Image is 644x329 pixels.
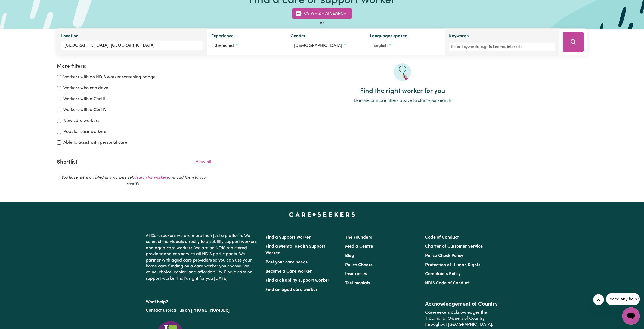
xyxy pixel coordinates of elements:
[425,263,480,267] a: Protection of Human Rights
[63,96,106,102] label: Workers with a Cert III
[63,118,99,124] label: New care workers
[425,244,483,249] a: Charter of Customer Service
[370,33,407,41] label: Languages spoken
[57,20,587,26] div: or
[146,308,167,313] a: Contact us
[345,235,372,240] a: The Founders
[215,44,234,48] span: 3 selected
[265,260,308,265] a: Post your care needs
[134,176,168,180] a: Search for workers
[171,308,230,313] a: call us on [PHONE_NUMBER]
[146,305,259,316] p: or
[606,293,640,305] iframe: Message from company
[63,128,106,135] label: Popular care workers
[211,33,234,41] label: Experience
[373,44,388,48] span: English
[290,33,306,41] label: Gender
[61,176,207,186] em: You have not shortlisted any workers yet. and add them to your shortlist.
[345,244,373,249] a: Media Centre
[345,272,367,276] a: Insurances
[63,139,127,146] label: Able to assist with personal care
[370,41,441,51] button: Worker language preferences
[292,8,352,19] button: CS Whiz - AI Search
[265,235,311,240] a: Find a Support Worker
[265,278,329,283] a: Find a disability support worker
[211,41,282,51] button: Worker experience options
[146,231,259,284] p: At Careseekers we are more than just a platform. We connect individuals directly to disability su...
[57,159,78,165] h2: Shortlist
[449,33,469,41] label: Keywords
[593,294,604,305] iframe: Close message
[218,97,587,104] p: Use one or more filters above to start your search
[345,254,354,258] a: Blog
[425,301,498,308] h2: Acknowledgement of Country
[425,254,463,258] a: Police Check Policy
[265,244,325,255] a: Find a Mental Health Support Worker
[57,63,211,70] h2: More filters:
[61,41,202,50] input: Enter a suburb
[265,288,318,292] a: Find an aged care worker
[425,272,461,276] a: Complaints Policy
[289,212,355,217] a: Careseekers home page
[563,32,584,52] button: Search
[61,33,78,41] label: Location
[196,160,211,164] a: View all
[345,263,372,267] a: Police Checks
[63,85,108,91] label: Workers who can drive
[449,43,555,51] input: Enter keywords, e.g. full name, interests
[345,281,370,285] a: Testimonials
[265,269,312,274] a: Become a Care Worker
[290,41,361,51] button: Worker gender preference
[425,281,470,285] a: NDIS Code of Conduct
[218,87,587,95] h2: Find the right worker for you
[146,297,259,305] p: Want help?
[63,74,156,81] label: Workers with an NDIS worker screening badge
[425,235,459,240] a: Code of Conduct
[294,44,342,48] span: [DEMOGRAPHIC_DATA]
[63,107,107,113] label: Workers with a Cert IV
[622,307,640,325] iframe: Button to launch messaging window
